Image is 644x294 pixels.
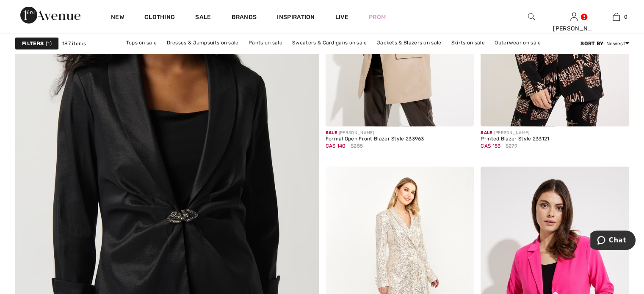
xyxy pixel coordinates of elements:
[195,14,211,22] a: Sale
[244,37,287,48] a: Pants on sale
[46,40,52,47] span: 1
[481,136,549,142] div: Printed Blazer Style 233121
[163,37,243,48] a: Dresses & Jumpsuits on sale
[62,40,86,47] span: 187 items
[326,136,424,142] div: Formal Open Front Blazer Style 233963
[481,143,500,149] span: CA$ 153
[22,40,44,47] strong: Filters
[580,40,629,47] div: : Newest
[288,37,371,48] a: Sweaters & Cardigans on sale
[111,14,124,22] a: New
[144,14,175,22] a: Clothing
[590,231,636,252] iframe: Opens a widget where you can chat to one of our agents
[326,143,346,149] span: CA$ 140
[373,37,446,48] a: Jackets & Blazers on sale
[326,130,337,135] span: Sale
[624,13,627,21] span: 0
[122,37,161,48] a: Tops on sale
[570,12,578,22] img: My Info
[481,130,549,136] div: [PERSON_NAME]
[326,130,424,136] div: [PERSON_NAME]
[570,13,578,21] a: Sign In
[595,12,637,22] a: 0
[481,130,492,135] span: Sale
[369,13,386,22] a: Prom
[580,41,603,47] strong: Sort By
[20,7,80,24] img: 1ère Avenue
[613,12,620,22] img: My Bag
[351,142,363,150] span: $255
[490,37,545,48] a: Outerwear on sale
[506,142,517,150] span: $279
[232,14,257,22] a: Brands
[447,37,489,48] a: Skirts on sale
[277,14,315,22] span: Inspiration
[528,12,535,22] img: search the website
[335,13,348,22] a: Live
[553,24,594,33] div: [PERSON_NAME]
